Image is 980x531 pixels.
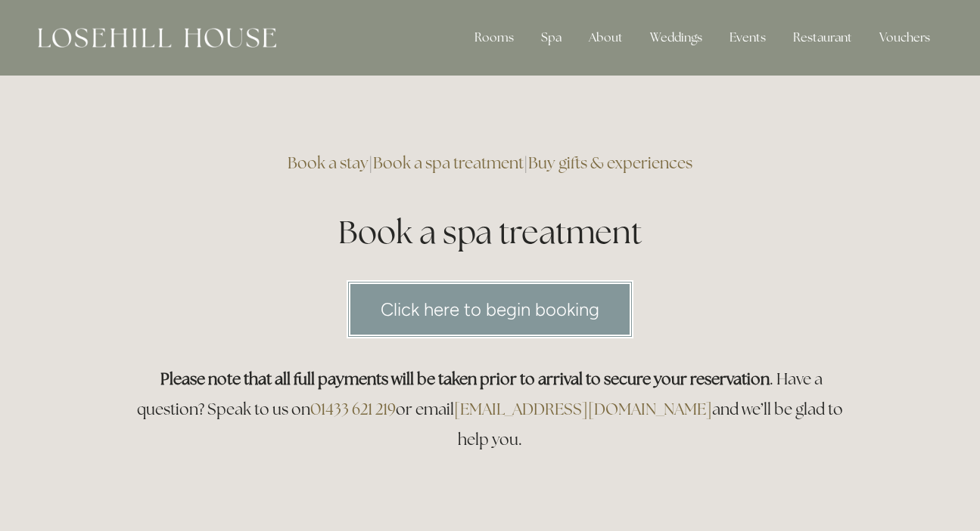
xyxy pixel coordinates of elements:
[638,23,714,53] div: Weddings
[717,23,778,53] div: Events
[528,153,692,173] a: Buy gifts & experiences
[867,23,942,53] a: Vouchers
[577,23,635,53] div: About
[781,23,864,53] div: Restaurant
[160,369,770,389] strong: Please note that all full payments will be taken prior to arrival to secure your reservation
[129,148,852,178] h3: | |
[310,399,396,419] a: 01433 621 219
[462,23,526,53] div: Rooms
[529,23,574,53] div: Spa
[38,28,276,48] img: Losehill House
[454,399,712,419] a: [EMAIL_ADDRESS][DOMAIN_NAME]
[129,364,852,455] h3: . Have a question? Speak to us on or email and we’ll be glad to help you.
[288,153,369,173] a: Book a stay
[347,280,633,338] a: Click here to begin booking
[129,210,852,255] h1: Book a spa treatment
[373,153,524,173] a: Book a spa treatment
